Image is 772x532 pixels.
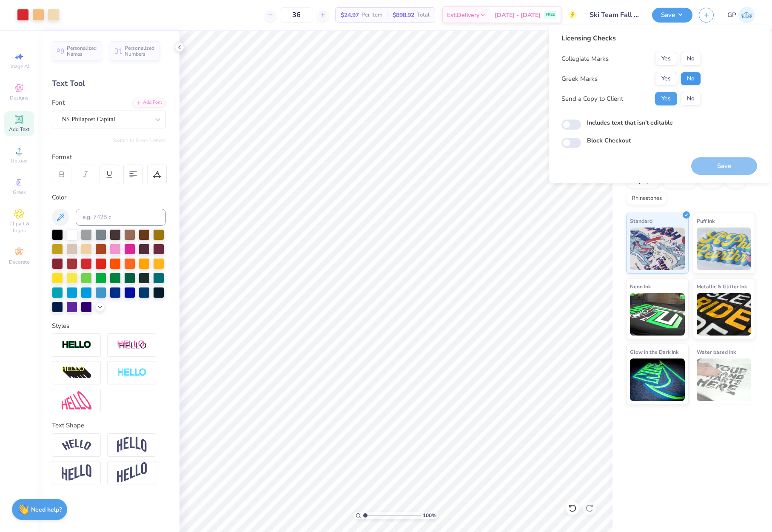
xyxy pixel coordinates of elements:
[417,11,430,20] span: Total
[9,63,29,70] span: Image AI
[13,189,26,196] span: Greek
[117,368,147,378] img: Negative Space
[117,340,147,350] img: Shadow
[546,12,555,18] span: FREE
[697,347,736,356] span: Water based Ink
[280,7,313,23] input: – –
[697,282,747,291] span: Metallic & Glitter Ink
[62,439,91,451] img: Arc
[62,391,91,410] img: Free Distort
[697,358,752,401] img: Water based Ink
[67,45,97,57] span: Personalized Names
[113,137,166,144] button: Switch to Greek Letters
[655,72,677,85] button: Yes
[630,347,678,356] span: Glow in the Dark Ink
[630,216,652,225] span: Standard
[52,421,166,430] div: Text Shape
[52,193,166,202] div: Color
[561,74,598,84] div: Greek Marks
[587,136,631,145] label: Block Checkout
[630,282,651,291] span: Neon Ink
[583,6,646,23] input: Untitled Design
[681,52,701,65] button: No
[561,94,623,104] div: Send a Copy to Client
[630,293,685,336] img: Neon Ink
[447,11,479,20] span: Est. Delivery
[62,366,91,380] img: 3d Illusion
[52,321,166,331] div: Styles
[341,11,359,20] span: $24.97
[76,209,166,226] input: e.g. 7428 c
[655,92,677,105] button: Yes
[9,126,29,133] span: Add Text
[681,92,701,105] button: No
[9,259,29,265] span: Decorate
[31,506,62,514] strong: Need help?
[697,216,715,225] span: Puff Ink
[117,437,147,453] img: Arch
[652,8,692,23] button: Save
[697,228,752,270] img: Puff Ink
[62,464,91,481] img: Flag
[561,33,701,43] div: Licensing Checks
[587,118,673,127] label: Includes text that isn't editable
[362,11,382,20] span: Per Item
[52,152,167,162] div: Format
[125,45,155,57] span: Personalized Numbers
[697,293,752,336] img: Metallic & Glitter Ink
[52,98,65,108] label: Font
[727,7,755,23] a: GP
[393,11,414,20] span: $898.92
[132,98,166,108] div: Add Font
[52,78,166,89] div: Text Tool
[727,10,736,20] span: GP
[681,72,701,85] button: No
[561,54,609,64] div: Collegiate Marks
[630,228,685,270] img: Standard
[655,52,677,65] button: Yes
[495,11,541,20] span: [DATE] - [DATE]
[630,358,685,401] img: Glow in the Dark Ink
[10,94,28,101] span: Designs
[738,7,755,23] img: Germaine Penalosa
[117,462,147,483] img: Rise
[423,512,436,519] span: 100 %
[62,340,91,350] img: Stroke
[11,157,28,164] span: Upload
[626,192,667,205] div: Rhinestones
[4,220,34,234] span: Clipart & logos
